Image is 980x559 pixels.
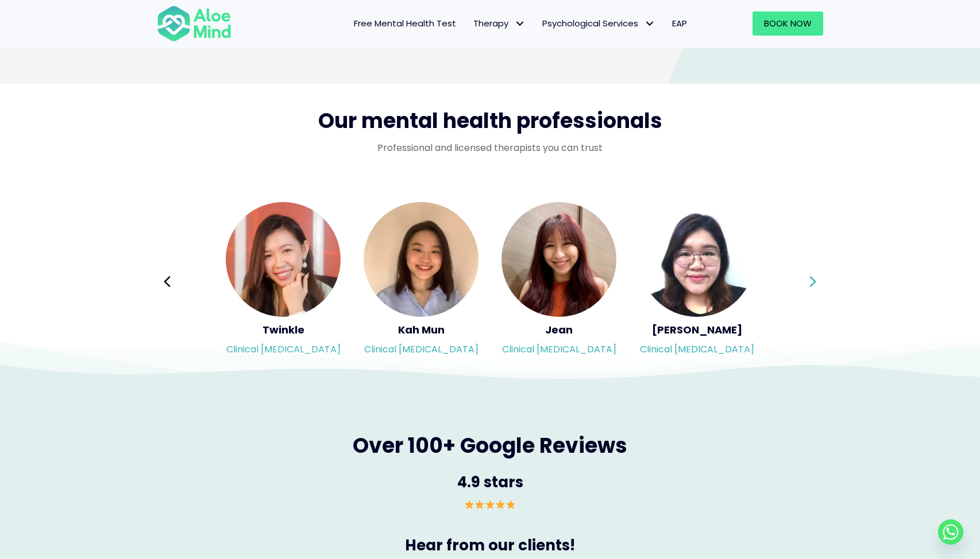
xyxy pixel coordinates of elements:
span: Book Now [764,17,812,29]
a: <h5>Twinkle</h5><p>Clinical psychologist</p> TwinkleClinical [MEDICAL_DATA] [226,202,341,362]
img: <h5>Jean</h5><p>Clinical psychologist</p> [501,202,616,317]
span: 4.9 stars [457,472,523,492]
img: ⭐ [465,500,474,509]
a: Psychological ServicesPsychological Services: submenu [534,11,663,36]
span: Hear from our clients! [405,535,575,556]
nav: Menu [246,11,696,36]
span: Psychological Services: submenu [641,15,658,32]
img: ⭐ [475,500,484,509]
a: Book Now [753,11,823,36]
span: Our mental health professionals [318,106,662,135]
img: <h5>Wei Shan</h5><p>Clinical psychologist</p> [639,202,754,317]
a: <h5>Jean</h5><p>Clinical psychologist</p> JeanClinical [MEDICAL_DATA] [501,202,616,362]
h5: Twinkle [226,323,341,337]
img: <h5>Kah Mun</h5><p>Clinical psychologist</p> [364,202,479,317]
span: Psychological Services [542,17,655,29]
span: Free Mental Health Test [354,17,456,29]
a: TherapyTherapy: submenu [465,11,534,36]
h5: Jean [501,323,616,337]
img: Aloe mind Logo [157,5,232,42]
a: <h5>Kah Mun</h5><p>Clinical psychologist</p> Kah MunClinical [MEDICAL_DATA] [364,202,479,362]
span: EAP [672,17,687,29]
img: ⭐ [485,500,495,509]
div: Slide 9 of 3 [226,201,341,363]
span: Over 100+ Google Reviews [353,431,627,460]
span: Therapy [473,17,525,29]
img: ⭐ [496,500,505,509]
div: Slide 11 of 3 [501,201,616,363]
img: ⭐ [506,500,515,509]
div: Slide 12 of 3 [639,201,754,363]
a: Free Mental Health Test [345,11,465,36]
h5: Kah Mun [364,323,479,337]
h5: [PERSON_NAME] [639,323,754,337]
img: <h5>Twinkle</h5><p>Clinical psychologist</p> [226,202,341,317]
a: EAP [663,11,696,36]
p: Professional and licensed therapists you can trust [157,141,823,154]
div: Slide 10 of 3 [364,201,479,363]
a: <h5>Wei Shan</h5><p>Clinical psychologist</p> [PERSON_NAME]Clinical [MEDICAL_DATA] [639,202,754,362]
span: Therapy: submenu [511,15,528,32]
a: Whatsapp [938,519,963,545]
